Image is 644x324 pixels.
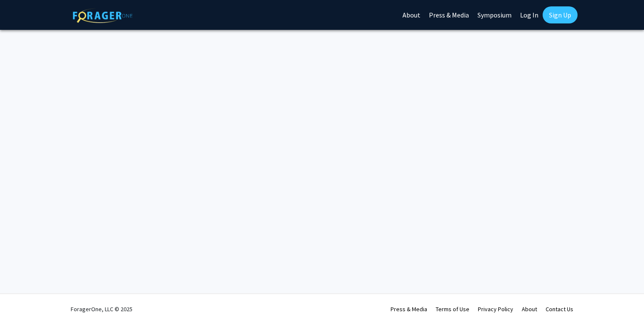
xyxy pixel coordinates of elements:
div: ForagerOne, LLC © 2025 [71,294,132,324]
img: ForagerOne Logo [73,8,132,23]
a: Sign Up [543,6,578,23]
a: Terms of Use [436,305,469,313]
a: About [522,305,537,313]
a: Privacy Policy [478,305,513,313]
a: Press & Media [391,305,427,313]
a: Contact Us [546,305,573,313]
